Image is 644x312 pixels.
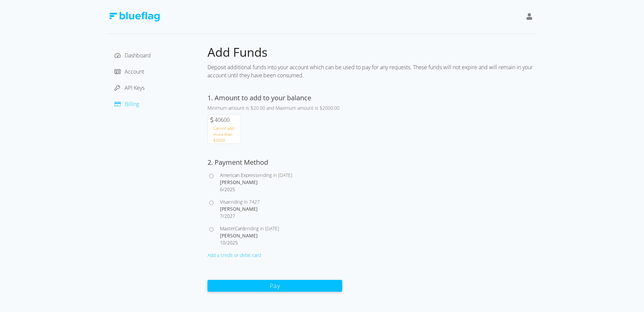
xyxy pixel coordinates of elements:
span: Account [125,68,144,75]
div: Deposit additional funds into your account which can be used to pay for any requests. These funds... [207,60,538,82]
span: ending in [DATE] [258,172,292,178]
div: [PERSON_NAME] [220,232,342,239]
span: Dashboard [125,52,151,59]
label: 2. Payment Method [207,158,268,167]
span: / [223,186,224,192]
span: ending in 7427 [228,199,260,205]
span: Visa [220,199,228,205]
span: MasterCard [220,225,245,232]
div: [PERSON_NAME] [220,205,342,212]
a: Dashboard [115,52,151,59]
button: Pay [207,280,342,292]
span: API Keys [125,84,144,92]
span: 7 [220,213,223,219]
span: ending in [DATE] [245,225,279,232]
span: / [225,239,227,246]
span: / [223,213,224,219]
span: 2025 [224,186,235,192]
span: 10 [220,239,225,246]
span: 2027 [224,213,235,219]
span: 2025 [227,239,238,246]
span: Billing [125,100,139,108]
span: American Express [220,172,258,178]
a: Billing [115,100,139,108]
div: Cannot add more than $2000 [213,125,241,144]
span: 6 [220,186,223,192]
div: [PERSON_NAME] [220,179,342,186]
a: API Keys [115,84,144,92]
div: Add a credit or debit card [207,252,342,259]
label: 1. Amount to add to your balance [207,93,311,102]
a: Account [115,68,144,75]
div: Minimum amount is $20.00 and Maximum amount is $2000.00 [207,104,342,111]
span: Add Funds [207,44,267,60]
img: Blue Flag Logo [109,12,160,22]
